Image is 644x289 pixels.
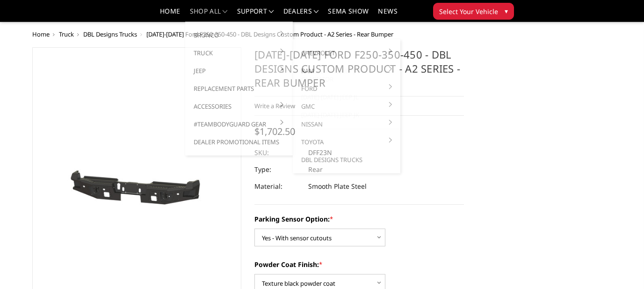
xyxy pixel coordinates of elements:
[297,133,397,151] a: Toyota
[439,7,498,16] span: Select Your Vehicle
[32,30,50,38] a: Home
[254,178,301,195] dt: Material:
[59,30,74,38] a: Truck
[378,8,397,22] a: News
[283,8,319,22] a: Dealers
[254,161,301,178] dt: Type:
[189,80,289,97] a: Replacement Parts
[189,115,289,133] a: #TeamBodyguard Gear
[597,244,644,289] iframe: Chat Widget
[297,44,397,62] a: Chevrolet
[297,151,397,169] a: DBL Designs Trucks
[146,30,393,38] span: [DATE]-[DATE] Ford F250-350-450 - DBL Designs Custom Product - A2 Series - Rear Bumper
[254,214,464,224] label: Parking Sensor Option:
[505,6,508,16] span: ▾
[308,178,367,195] dd: Smooth Plate Steel
[189,133,289,151] a: Dealer Promotional Items
[189,97,289,115] a: Accessories
[297,62,397,88] a: [DATE]-[DATE] Jeep JT Gladiator
[433,3,514,20] button: Select Your Vehicle
[297,106,397,124] a: [DATE]-[DATE] Jeep JK
[189,44,289,62] a: Truck
[328,8,369,22] a: SEMA Show
[297,88,397,106] a: [DATE]-[DATE] Jeep JL
[83,30,137,38] a: DBL Designs Trucks
[189,26,289,44] a: Bronco
[254,259,464,269] label: Powder Coat Finish:
[190,8,228,22] a: shop all
[189,62,289,80] a: Jeep
[237,8,274,22] a: Support
[160,8,180,22] a: Home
